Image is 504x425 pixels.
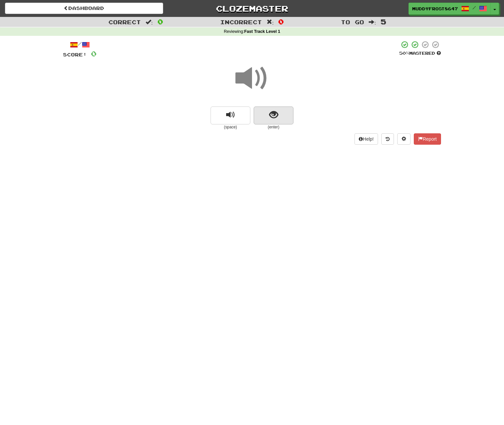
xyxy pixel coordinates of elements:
div: / [63,40,96,49]
a: Dashboard [5,3,163,14]
strong: Fast Track Level 1 [244,29,281,34]
button: show sentence [254,106,293,124]
a: MuddyFrost8647 / [409,3,491,15]
span: : [369,19,376,25]
span: 0 [278,18,284,26]
button: replay audio [211,106,250,124]
small: (space) [211,124,250,130]
span: Incorrect [220,19,262,25]
span: 0 [91,49,96,58]
span: / [472,5,476,10]
span: 0 [157,18,163,26]
button: Round history (alt+y) [381,133,394,145]
span: : [267,19,274,25]
span: Correct [108,19,141,25]
span: Score: [63,52,87,57]
span: MuddyFrost8647 [412,6,458,12]
a: Clozemaster [173,3,331,14]
span: 5 [381,18,386,26]
span: : [146,19,153,25]
small: (enter) [254,124,293,130]
div: Mastered [399,50,441,56]
button: Report [414,133,441,145]
span: To go [341,19,364,25]
span: 50 % [399,50,409,56]
button: Help! [354,133,378,145]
